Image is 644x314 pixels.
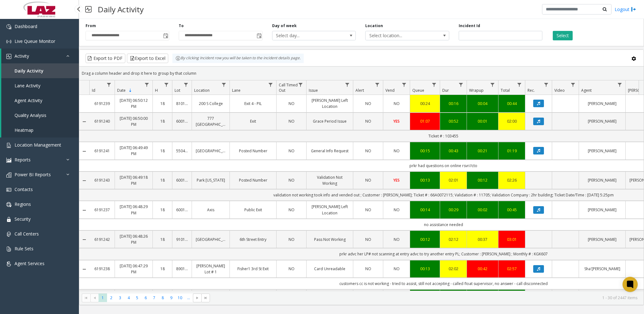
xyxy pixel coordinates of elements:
a: [PERSON_NAME] Left Location [310,204,349,216]
a: 02:01 [444,177,463,183]
img: 'icon' [6,143,11,148]
a: [PERSON_NAME] Left Location [310,97,349,109]
a: NO [357,118,379,124]
a: 910133 [176,236,188,242]
span: Toggle popup [255,31,262,40]
div: 00:12 [471,177,494,183]
a: Grace Period Issue [310,118,349,124]
span: Total [501,88,510,93]
a: Public Exit [234,207,272,213]
span: Id [92,88,95,93]
span: Select day... [272,31,339,40]
a: 6191242 [93,236,111,242]
a: 02:02 [444,266,463,272]
a: NO [357,266,379,272]
a: [PERSON_NAME] [583,207,622,213]
img: 'icon' [6,217,11,222]
a: 810113 [176,101,188,107]
a: [PERSON_NAME] [583,118,622,124]
a: Collapse Details [79,208,89,213]
div: Data table [79,80,644,291]
label: Day of week [272,23,297,29]
span: NO [394,237,400,242]
a: Validation Not Working [310,174,349,186]
img: logout [631,6,636,13]
img: 'icon' [6,232,11,237]
span: Page 6 [141,294,150,302]
div: 02:26 [502,177,521,183]
span: Toggle popup [162,31,169,40]
span: Go to the last page [203,295,208,300]
a: 00:13 [414,177,436,183]
a: 01:07 [414,118,436,124]
a: NO [387,236,406,242]
a: 00:29 [444,207,463,213]
a: Card Unreadable [310,266,349,272]
img: 'icon' [6,24,11,29]
a: Exit [234,118,272,124]
span: NO [394,266,400,271]
a: 00:01 [471,118,494,124]
div: 00:24 [414,101,436,107]
label: Location [365,23,383,29]
a: 00:02 [471,207,494,213]
span: Dur [442,88,449,93]
div: 00:45 [502,207,521,213]
a: YES [387,177,406,183]
div: 00:43 [444,148,463,154]
span: Call Centers [15,231,39,237]
div: Drag a column header and drop it here to group by that column [79,68,644,79]
h3: Daily Activity [95,2,147,17]
span: Contacts [15,186,33,192]
a: Location Filter Menu [220,80,228,89]
a: Collapse Details [79,149,89,154]
img: 'icon' [6,39,11,44]
span: Lane [232,88,241,93]
a: NO [357,148,379,154]
a: [DATE] 06:50:00 PM [119,115,149,127]
a: 00:44 [502,101,521,107]
a: Vend Filter Menu [400,80,408,89]
span: Quality Analysis [15,112,46,118]
span: Security [15,216,31,222]
a: Queue Filter Menu [430,80,438,89]
a: Collapse Details [79,267,89,272]
a: 02:57 [502,266,521,272]
a: Quality Analysis [1,108,79,123]
a: Exit 4 - PIL [234,101,272,107]
a: Park [US_STATE] [196,177,226,183]
a: Posted Number [234,148,272,154]
span: Wrapup [469,88,484,93]
a: 18 [157,177,168,183]
a: [DATE] 06:48:29 PM [119,204,149,216]
span: Lot [175,88,180,93]
img: 'icon' [6,172,11,177]
div: 00:37 [471,236,494,242]
span: Activity [15,53,29,59]
button: Export to PDF [86,54,125,63]
a: 6191239 [93,101,111,107]
span: Page 10 [176,294,184,302]
div: 00:16 [444,101,463,107]
a: NO [357,207,379,213]
span: Vend [385,88,395,93]
img: 'icon' [6,187,11,192]
span: NO [394,101,400,106]
a: NO [280,118,302,124]
div: 00:13 [414,266,436,272]
a: Lane Activity [1,78,79,93]
span: Heatmap [15,127,33,133]
span: Live Queue Monitor [15,38,55,44]
span: Alert [355,88,364,93]
a: 550434 [176,148,188,154]
span: Location [194,88,210,93]
a: 18 [157,101,168,107]
a: 600158 [176,177,188,183]
a: Call Timed Out Filter Menu [296,80,305,89]
button: Select [553,31,573,40]
a: 6th Street Entry [234,236,272,242]
div: 02:12 [444,236,463,242]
